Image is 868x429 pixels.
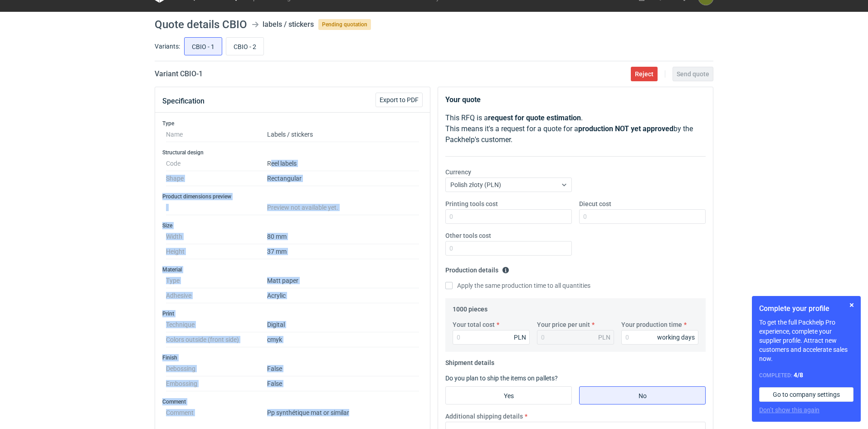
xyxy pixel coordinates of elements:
label: Currency [445,168,471,177]
dd: cmyk [267,332,419,347]
span: Export to PDF [380,97,419,103]
input: 0 [621,330,698,345]
div: PLN [598,333,610,342]
input: 0 [445,209,572,224]
h1: Complete your profile [759,303,853,314]
label: Do you plan to ship the items on pallets? [445,375,558,382]
button: Specification [162,90,205,112]
p: This RFQ is a . This means it's a request for a quote for a by the Packhelp's customer. [445,113,706,145]
h3: Comment [162,398,423,405]
h3: Material [162,266,423,273]
dt: Debossing [166,361,267,376]
strong: 4 / 8 [794,371,803,379]
label: CBIO - 2 [226,37,264,55]
dt: Technique [166,317,267,332]
button: Reject [631,67,658,81]
dt: Type [166,273,267,288]
label: Other tools cost [445,231,491,240]
dt: Width [166,229,267,244]
dd: 80 mm [267,229,419,244]
dd: Reel labels [267,156,419,171]
dt: Shape [166,171,267,186]
div: working days [657,333,695,342]
h3: Product dimensions preview [162,193,423,200]
button: Don’t show this again [759,405,819,414]
label: Apply the same production time to all quantities [445,281,590,290]
h3: Print [162,310,423,317]
label: Your total cost [453,320,495,329]
dt: Colors outside (front side) [166,332,267,347]
div: PLN [514,333,526,342]
dd: Acrylic [267,288,419,303]
button: Send quote [673,67,713,81]
span: Pending quotation [318,19,371,30]
dd: 37 mm [267,244,419,259]
dt: Code [166,156,267,171]
input: 0 [579,209,706,224]
label: CBIO - 1 [184,37,222,55]
dd: Labels / stickers [267,127,419,142]
dt: Height [166,244,267,259]
h3: Finish [162,354,423,361]
dt: Adhesive [166,288,267,303]
dd: False [267,361,419,376]
legend: Shipment details [445,355,494,366]
span: Send quote [677,71,709,77]
label: Your production time [621,320,682,329]
label: Additional shipping details [445,412,523,421]
label: No [579,386,706,404]
a: Go to company settings [759,387,853,402]
span: Preview not available yet. [267,204,338,211]
input: 0 [453,330,530,345]
input: 0 [445,241,572,256]
dd: Matt paper [267,273,419,288]
dd: Digital [267,317,419,332]
label: Diecut cost [579,199,611,208]
label: Printing tools cost [445,199,498,208]
dt: Comment [166,405,267,416]
button: Export to PDF [375,93,423,107]
legend: 1000 pieces [453,302,488,313]
dd: Pp synthétique mat or similar [267,405,419,416]
h1: Quote details CBIO [155,19,247,30]
h3: Structural design [162,149,423,156]
label: Your price per unit [537,320,590,329]
label: Yes [445,386,572,404]
dt: Embossing [166,376,267,391]
label: Variants: [155,42,180,51]
p: To get the full Packhelp Pro experience, complete your supplier profile. Attract new customers an... [759,318,853,363]
button: Skip for now [846,300,857,311]
legend: Production details [445,263,509,274]
dt: Name [166,127,267,142]
div: labels / stickers [263,19,314,30]
strong: production NOT yet approved [578,124,673,133]
div: Completed: [759,370,853,380]
span: Polish złoty (PLN) [450,181,501,188]
h2: Variant CBIO - 1 [155,69,203,79]
dd: Rectangular [267,171,419,186]
strong: request for quote estimation [488,113,581,122]
dd: False [267,376,419,391]
h3: Size [162,222,423,229]
strong: Your quote [445,95,481,104]
h3: Type [162,120,423,127]
span: Reject [635,71,653,77]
